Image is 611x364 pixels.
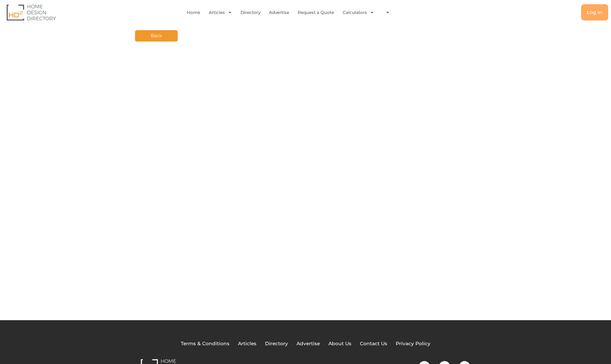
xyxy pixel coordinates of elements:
a: Advertise [297,340,320,347]
a: Request a Quote [298,6,334,19]
a: Articles [209,6,232,19]
a: Articles [238,340,256,347]
a: Log in [581,4,608,20]
a: Privacy Policy [396,340,430,347]
a: Advertise [269,6,289,19]
a: Directory [265,340,288,347]
a: Contact Us [360,340,387,347]
span: Log in [587,10,602,15]
a: About Us [328,340,351,347]
nav: Menu [124,6,457,19]
a: Directory [241,6,260,19]
a: Home [187,6,200,19]
a: Back [135,30,178,42]
a: Terms & Conditions [181,340,229,347]
a: Calculators [343,6,374,19]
